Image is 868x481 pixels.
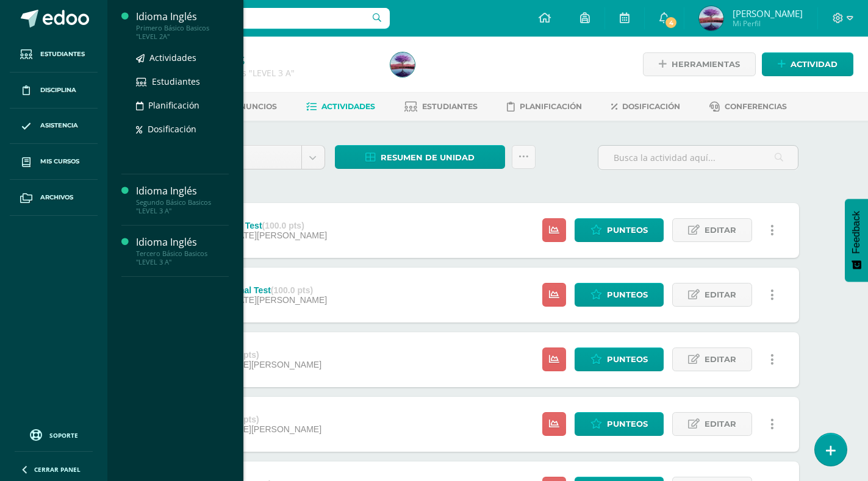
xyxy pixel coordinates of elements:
[851,211,862,254] span: Feedback
[422,102,478,111] span: Estudiantes
[381,146,475,169] span: Resumen de unidad
[699,6,723,30] img: b26ecf60efbf93846e8d21fef1a28423.png
[234,102,277,111] span: Anuncios
[224,360,321,369] span: [DATE][PERSON_NAME]
[306,97,375,116] a: Actividades
[40,49,85,59] span: Estudiantes
[136,198,229,215] div: Segundo Básico Basicos "LEVEL 3 A"
[191,350,321,360] div: Quiz 2
[321,102,375,111] span: Actividades
[705,283,736,306] span: Editar
[154,50,376,67] h1: Idioma Inglés
[10,109,98,144] a: Asistencia
[154,67,376,79] div: Tercero Básico Basicos 'LEVEL 3 A'
[230,230,327,240] span: [DATE][PERSON_NAME]
[705,219,736,241] span: Editar
[335,145,505,169] a: Resumen de unidad
[10,37,98,73] a: Estudiantes
[191,285,327,295] div: Speaking Final Test
[40,85,76,95] span: Disciplina
[40,121,78,130] span: Asistencia
[224,424,321,434] span: [DATE][PERSON_NAME]
[148,123,196,135] span: Dosificación
[607,283,648,306] span: Punteos
[672,53,740,76] span: Herramientas
[15,426,93,443] a: Soporte
[664,16,678,29] span: 4
[575,283,664,307] a: Punteos
[733,7,803,20] span: [PERSON_NAME]
[115,8,390,29] input: Busca un usuario...
[845,199,868,282] button: Feedback - Mostrar encuesta
[507,97,582,116] a: Planificación
[725,102,787,111] span: Conferencias
[49,431,78,440] span: Soporte
[390,52,415,77] img: b26ecf60efbf93846e8d21fef1a28423.png
[218,97,277,116] a: Anuncios
[136,184,229,215] a: Idioma InglésSegundo Básico Basicos "LEVEL 3 A"
[136,74,229,88] a: Estudiantes
[404,97,478,116] a: Estudiantes
[611,97,680,116] a: Dosificación
[34,465,81,474] span: Cerrar panel
[598,146,798,169] input: Busca la actividad aquí...
[705,348,736,371] span: Editar
[136,24,229,41] div: Primero Básico Basicos "LEVEL 2A"
[230,295,327,305] span: [DATE][PERSON_NAME]
[136,10,229,41] a: Idioma InglésPrimero Básico Basicos "LEVEL 2A"
[152,76,200,87] span: Estudiantes
[607,348,648,371] span: Punteos
[705,413,736,435] span: Editar
[136,249,229,266] div: Tercero Básico Basicos "LEVEL 3 A"
[136,10,229,24] div: Idioma Inglés
[643,52,756,76] a: Herramientas
[149,52,196,63] span: Actividades
[10,73,98,109] a: Disciplina
[191,221,327,230] div: Written Final Test
[136,184,229,198] div: Idioma Inglés
[136,122,229,136] a: Dosificación
[178,146,325,169] a: Unidad 4
[607,413,648,435] span: Punteos
[762,52,853,76] a: Actividad
[791,53,838,76] span: Actividad
[191,415,321,424] div: Quiz 1
[10,180,98,216] a: Archivos
[575,218,664,242] a: Punteos
[148,99,199,111] span: Planificación
[136,235,229,266] a: Idioma InglésTercero Básico Basicos "LEVEL 3 A"
[520,102,582,111] span: Planificación
[262,221,304,230] strong: (100.0 pts)
[575,347,664,371] a: Punteos
[10,144,98,180] a: Mis cursos
[733,18,803,29] span: Mi Perfil
[40,157,79,166] span: Mis cursos
[575,412,664,436] a: Punteos
[622,102,680,111] span: Dosificación
[709,97,787,116] a: Conferencias
[40,193,73,202] span: Archivos
[136,51,229,65] a: Actividades
[271,285,313,295] strong: (100.0 pts)
[136,235,229,249] div: Idioma Inglés
[607,219,648,241] span: Punteos
[136,98,229,112] a: Planificación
